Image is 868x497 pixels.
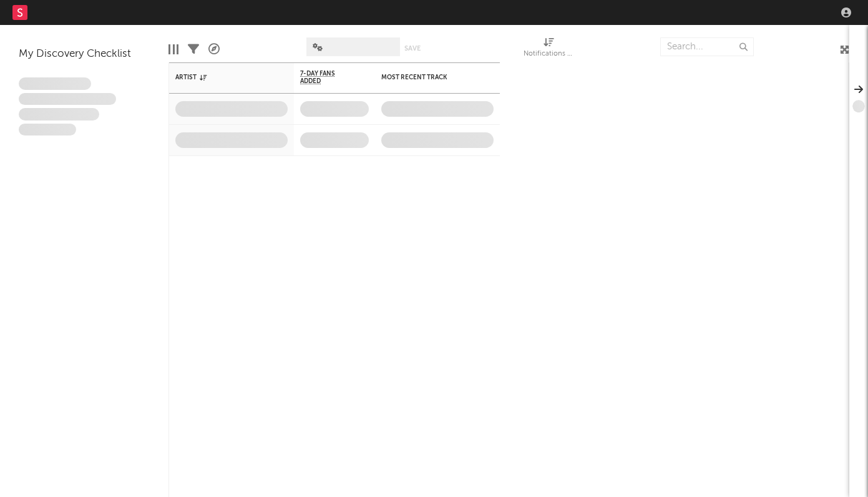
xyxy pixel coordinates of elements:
[524,31,573,67] div: Notifications (Artist)
[660,37,754,56] input: Search...
[300,70,350,85] span: 7-Day Fans Added
[168,31,178,67] div: Edit Columns
[175,74,269,81] div: Artist
[404,45,421,52] button: Save
[19,124,76,136] span: Aliquam viverra
[188,31,199,67] div: Filters
[208,31,220,67] div: A&R Pipeline
[19,77,91,90] span: Lorem ipsum dolor
[19,93,116,106] span: Integer aliquet in purus et
[19,108,99,121] span: Praesent ac interdum
[524,47,573,62] div: Notifications (Artist)
[19,47,150,62] div: My Discovery Checklist
[381,74,475,81] div: Most Recent Track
